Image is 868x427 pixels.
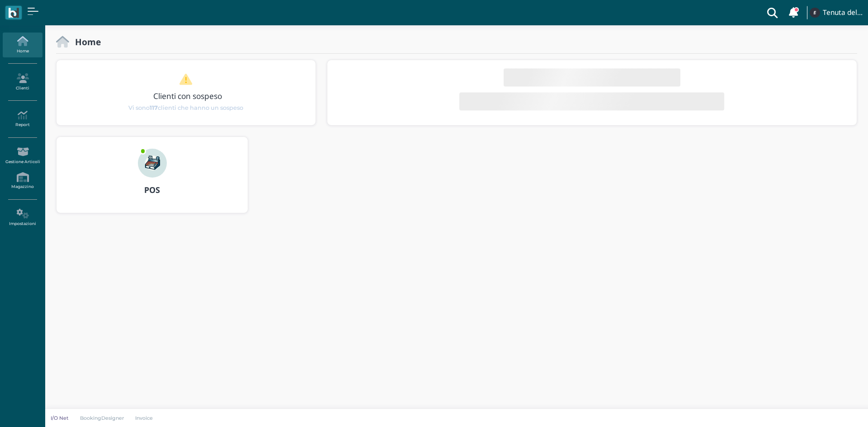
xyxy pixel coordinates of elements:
h2: Home [69,37,101,47]
a: Report [3,107,42,131]
a: Impostazioni [3,205,42,230]
h3: Clienti con sospeso [75,92,300,100]
a: ... POS [56,136,248,224]
a: Gestione Articoli [3,143,42,168]
a: ... Tenuta del Barco [808,2,863,23]
b: 117 [150,104,158,111]
img: ... [138,149,167,178]
span: Vi sono clienti che hanno un sospeso [128,103,243,112]
b: POS [144,184,160,195]
h4: Tenuta del Barco [823,9,863,17]
a: Home [3,33,42,57]
a: Clienti [3,70,42,94]
img: logo [8,8,19,18]
div: 1 / 1 [57,60,316,125]
img: ... [810,8,820,18]
a: Clienti con sospeso Vi sono117clienti che hanno un sospeso [74,73,298,112]
iframe: Help widget launcher [804,399,860,419]
a: Magazzino [3,169,42,193]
